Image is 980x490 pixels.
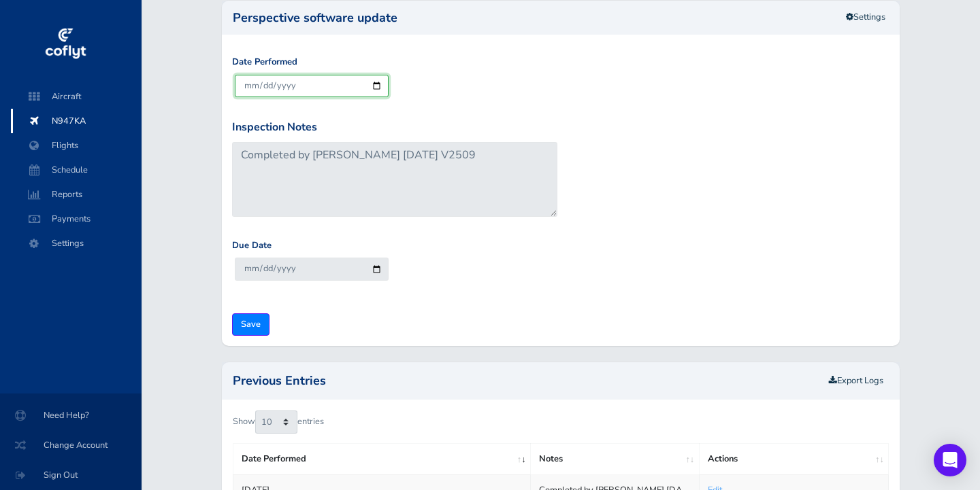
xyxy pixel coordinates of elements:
span: Change Account [16,433,125,457]
label: Inspection Notes [232,119,317,137]
label: Due Date [232,239,272,253]
h2: Previous Entries [233,374,824,387]
span: Reports [24,182,128,207]
label: Show entries [233,410,324,434]
span: Flights [24,133,128,158]
img: coflyt logo [43,24,88,65]
span: Sign Out [16,463,125,487]
span: Need Help? [16,403,125,427]
h2: Perspective software update [233,12,889,24]
span: Settings [24,231,128,256]
a: Settings [837,6,894,29]
span: Schedule [24,158,128,182]
span: N947KA [24,109,128,133]
label: Date Performed [232,55,297,69]
div: Open Intercom Messenger [934,444,966,476]
span: Aircraft [24,84,128,109]
input: Save [232,313,269,336]
textarea: Completed by [PERSON_NAME] [DATE] V2509 [232,142,557,217]
select: Showentries [255,410,297,434]
a: Export Logs [829,374,883,387]
span: Payments [24,207,128,231]
th: Date Performed: activate to sort column ascending [233,444,530,474]
th: Notes: activate to sort column ascending [531,444,700,474]
th: Actions: activate to sort column ascending [699,444,889,474]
